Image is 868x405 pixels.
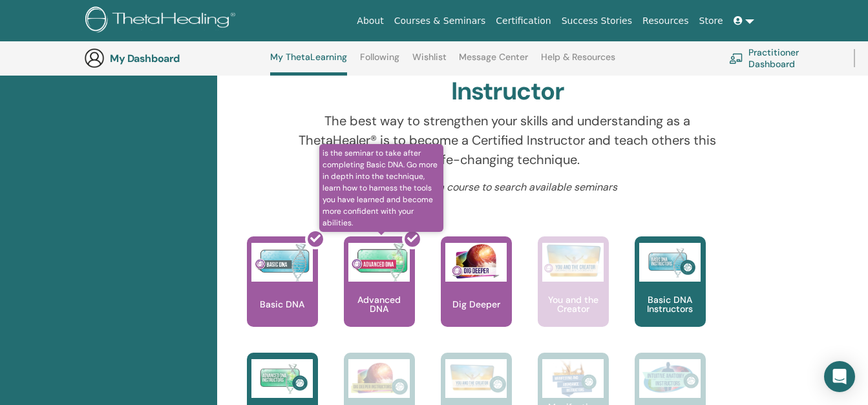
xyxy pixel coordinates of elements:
[445,359,507,398] img: You and the Creator Instructors
[694,9,728,33] a: Store
[251,359,313,398] img: Advanced DNA Instructors
[542,243,604,278] img: You and the Creator
[459,52,528,72] a: Message Center
[344,295,415,313] p: Advanced DNA
[635,295,706,313] p: Basic DNA Instructors
[286,111,728,169] p: The best way to strengthen your skills and understanding as a ThetaHealer® is to become a Certifi...
[319,144,444,232] span: is the seminar to take after completing Basic DNA. Go more in depth into the technique, learn how...
[729,44,838,72] a: Practitioner Dashboard
[451,77,564,107] h2: Instructor
[348,243,410,282] img: Advanced DNA
[542,359,604,398] img: Manifesting and Abundance Instructors
[270,52,347,76] a: My ThetaLearning
[538,295,609,313] p: You and the Creator
[538,236,609,353] a: You and the Creator You and the Creator
[360,52,399,72] a: Following
[85,6,240,36] img: logo.png
[441,236,512,353] a: Dig Deeper Dig Deeper
[445,243,507,282] img: Dig Deeper
[541,52,615,72] a: Help & Resources
[556,9,637,33] a: Success Stories
[639,359,701,398] img: Intuitive Anatomy Instructors
[348,359,410,398] img: Dig Deeper Instructors
[251,243,313,282] img: Basic DNA
[344,236,415,353] a: is the seminar to take after completing Basic DNA. Go more in depth into the technique, learn how...
[639,243,701,282] img: Basic DNA Instructors
[447,300,505,309] p: Dig Deeper
[389,9,491,33] a: Courses & Seminars
[247,236,318,353] a: Basic DNA Basic DNA
[491,9,556,33] a: Certification
[637,9,694,33] a: Resources
[412,52,447,72] a: Wishlist
[84,48,105,68] img: generic-user-icon.jpg
[352,9,388,33] a: About
[635,236,706,353] a: Basic DNA Instructors Basic DNA Instructors
[824,361,855,392] div: Open Intercom Messenger
[286,180,728,195] p: Click on a course to search available seminars
[110,52,239,65] h3: My Dashboard
[729,53,743,63] img: chalkboard-teacher.svg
